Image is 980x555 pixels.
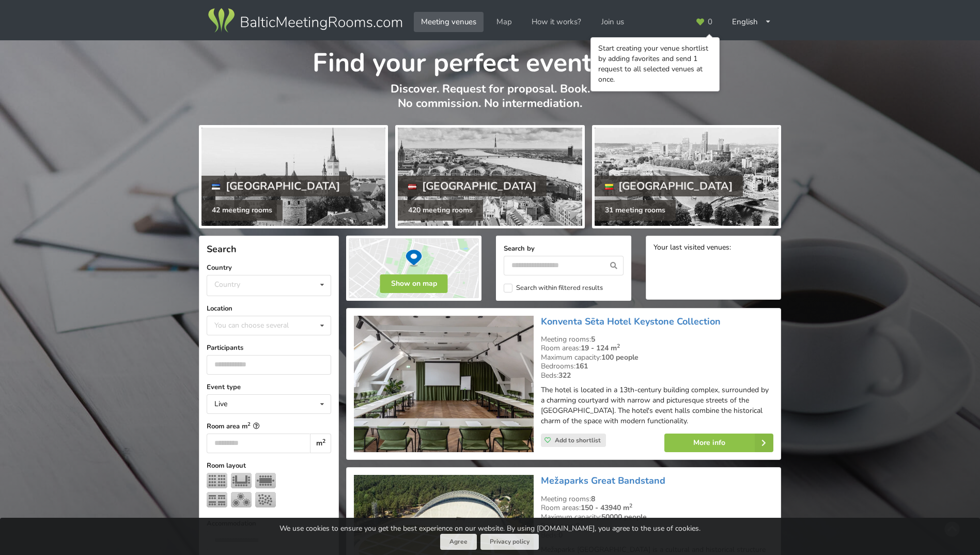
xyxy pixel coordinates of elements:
label: Search by [504,243,624,254]
span: Search [207,243,237,255]
div: 31 meeting rooms [595,200,676,221]
label: Location [207,303,331,314]
strong: 150 - 43940 m [581,503,632,513]
div: 42 meeting rooms [201,200,283,221]
label: Search within filtered results [504,284,603,292]
div: Start creating your venue shortlist by adding favorites and send 1 request to all selected venues... [598,43,712,85]
img: Baltic Meeting Rooms [206,6,404,35]
img: Banquet [231,492,252,507]
strong: 19 - 124 m [581,343,620,353]
a: More info [664,434,773,452]
button: Agree [440,534,477,550]
div: Country [214,280,240,289]
label: Country [207,263,331,273]
h1: Find your perfect event space [199,40,781,80]
strong: 161 [575,361,588,371]
a: How it works? [524,12,588,32]
div: You can choose several [212,319,312,331]
span: 0 [708,18,712,26]
div: [GEOGRAPHIC_DATA] [595,176,743,196]
div: Your last visited venues: [654,243,773,253]
p: Discover. Request for proposal. Book. No commission. No intermediation. [199,82,781,121]
label: Participants [207,343,331,353]
div: [GEOGRAPHIC_DATA] [201,176,350,196]
img: Boardroom [255,473,276,488]
div: Meeting rooms: [541,495,773,504]
img: Theater [207,473,227,488]
div: Maximum capacity: [541,353,773,362]
a: Join us [594,12,631,32]
label: Room area m [207,421,331,431]
img: Classroom [207,492,227,507]
sup: 2 [617,342,620,350]
img: Show on map [346,236,481,301]
p: The hotel is located in a 13th-century building complex, surrounded by a charming courtyard with ... [541,385,773,426]
a: [GEOGRAPHIC_DATA] 42 meeting rooms [199,125,388,228]
a: Meeting venues [414,12,484,32]
sup: 2 [322,437,325,445]
strong: 50000 people [601,512,647,522]
a: [GEOGRAPHIC_DATA] 31 meeting rooms [592,125,781,228]
img: U-shape [231,473,252,488]
div: Room areas: [541,344,773,353]
div: Live [214,400,227,408]
div: Room areas: [541,503,773,513]
label: Event type [207,382,331,392]
div: m [310,434,331,453]
a: [GEOGRAPHIC_DATA] 420 meeting rooms [395,125,584,228]
img: Reception [255,492,276,507]
a: Mežaparks Great Bandstand [541,474,665,487]
div: Maximum capacity: [541,513,773,522]
a: Konventa Sēta Hotel Keystone Collection [541,315,721,328]
strong: 5 [591,334,595,344]
sup: 2 [629,502,632,510]
span: Add to shortlist [555,436,601,444]
img: Hotel | Old Riga | Konventa Sēta Hotel Keystone Collection [354,316,533,453]
sup: 2 [247,421,251,427]
div: English [725,12,779,32]
div: 420 meeting rooms [398,200,483,221]
strong: 100 people [601,352,639,362]
strong: 8 [591,494,595,504]
label: Room layout [207,460,331,471]
a: Map [489,12,519,32]
div: Meeting rooms: [541,335,773,344]
div: Bedrooms: [541,362,773,371]
div: [GEOGRAPHIC_DATA] [398,176,547,196]
div: Beds: [541,371,773,380]
strong: 322 [558,371,571,380]
a: Privacy policy [480,534,539,550]
button: Show on map [380,274,448,293]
